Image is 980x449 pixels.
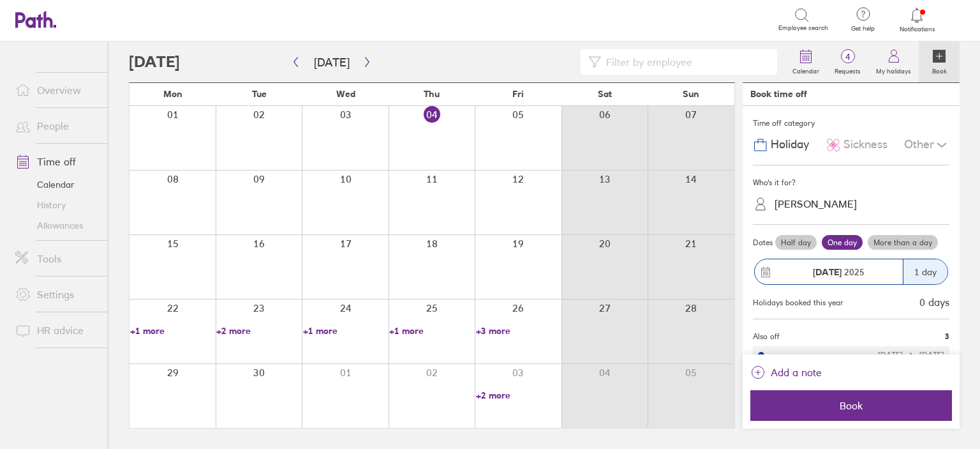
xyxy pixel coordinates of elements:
span: Sat [598,89,612,99]
div: [DATE] [DATE] [878,351,944,360]
a: Book [919,42,960,82]
a: People [5,113,108,139]
div: Book time off [750,89,807,99]
a: +1 more [130,325,215,337]
span: 2025 [813,267,865,277]
span: Add a note [771,362,822,383]
label: Requests [827,64,868,75]
a: Settings [5,282,108,307]
a: My holidays [868,42,919,82]
div: Search [143,13,175,25]
span: Sun [683,89,699,99]
label: Book [924,64,954,75]
div: [PERSON_NAME] [775,198,857,210]
label: My holidays [868,64,919,75]
span: Fri [512,89,524,99]
a: +3 more [476,325,561,337]
a: 4Requests [827,42,868,82]
a: Tools [5,246,108,271]
span: 3 [945,332,949,341]
span: Employee search [778,24,828,32]
div: 1 day [903,259,947,284]
div: Other [904,133,949,157]
a: History [5,195,108,215]
span: 4 [827,52,868,62]
a: Calendar [785,42,827,82]
span: Dates [753,238,773,247]
div: Time off category [753,114,949,133]
label: One day [822,235,863,250]
strong: [DATE] [813,266,842,278]
a: HR advice [5,317,108,343]
span: Tue [252,89,267,99]
a: +1 more [389,325,474,337]
button: [DATE] [304,52,360,73]
a: +2 more [216,325,301,337]
a: +1 more [303,325,388,337]
span: Book [759,400,943,411]
div: 0 days [919,296,949,308]
span: Get help [842,25,884,33]
span: Mon [163,89,182,99]
span: Sickness [843,138,887,151]
a: Overview [5,77,108,103]
span: Notifications [896,26,938,33]
span: Wed [336,89,355,99]
button: Add a note [750,362,822,383]
a: Notifications [896,6,938,33]
span: Holiday [771,138,809,151]
button: Book [750,390,952,421]
span: Also off [753,332,780,341]
div: Holidays booked this year [753,298,843,307]
a: Calendar [5,174,108,195]
a: Allowances [5,215,108,236]
span: Thu [424,89,440,99]
label: Half day [775,235,817,250]
label: Calendar [785,64,827,75]
button: [DATE] 20251 day [753,252,949,291]
label: More than a day [868,235,938,250]
a: +2 more [476,390,561,401]
div: Who's it for? [753,173,949,192]
a: Time off [5,149,108,174]
input: Filter by employee [601,50,769,74]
